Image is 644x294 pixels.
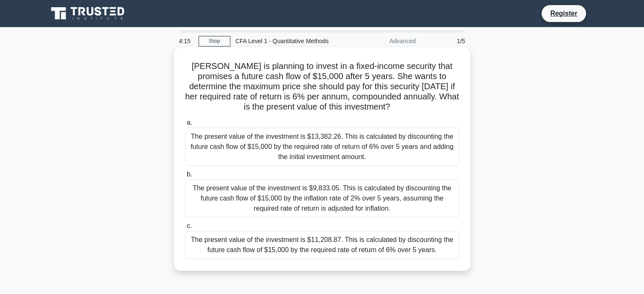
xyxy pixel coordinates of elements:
a: Stop [199,36,230,47]
div: CFA Level 1 - Quantitative Methods [230,33,347,49]
div: The present value of the investment is $11,208.87. This is calculated by discounting the future c... [185,231,459,259]
a: Register [545,8,582,19]
div: 1/5 [421,33,470,49]
div: The present value of the investment is $9,833.05. This is calculated by discounting the future ca... [185,179,459,217]
span: c. [187,222,192,229]
div: 4:15 [174,33,199,49]
span: b. [187,170,192,178]
span: a. [187,119,192,126]
div: Advanced [347,33,421,49]
h5: [PERSON_NAME] is planning to invest in a fixed-income security that promises a future cash flow o... [184,61,460,113]
div: The present value of the investment is $13,382.26. This is calculated by discounting the future c... [185,128,459,166]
